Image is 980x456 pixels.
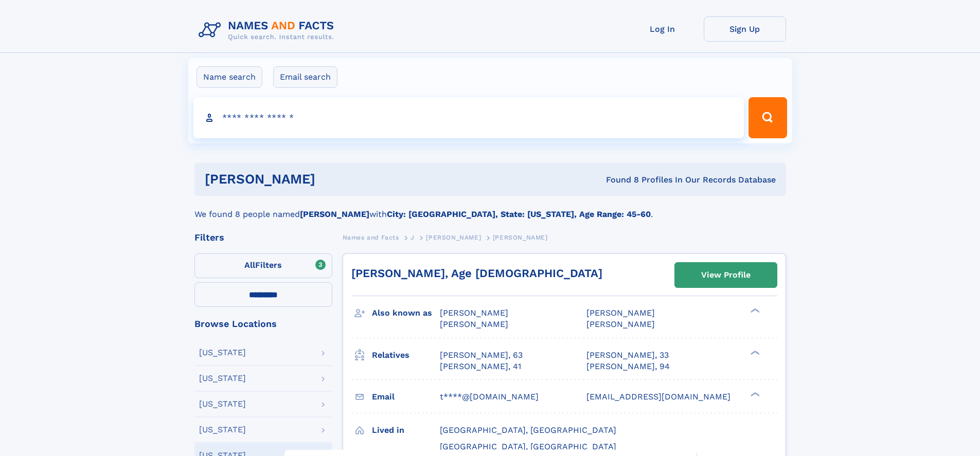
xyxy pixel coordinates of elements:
[749,97,787,138] button: Search Button
[205,173,461,186] h1: [PERSON_NAME]
[586,308,655,318] span: [PERSON_NAME]
[199,400,246,408] div: [US_STATE]
[194,319,332,329] div: Browse Locations
[748,349,760,356] div: ❯
[426,234,481,241] span: [PERSON_NAME]
[372,346,440,364] h3: Relatives
[273,66,337,88] label: Email search
[300,209,369,219] b: [PERSON_NAME]
[372,304,440,322] h3: Also known as
[372,422,440,439] h3: Lived in
[194,233,332,242] div: Filters
[586,319,655,329] span: [PERSON_NAME]
[621,16,704,42] a: Log In
[440,319,508,329] span: [PERSON_NAME]
[440,425,616,435] span: [GEOGRAPHIC_DATA], [GEOGRAPHIC_DATA]
[244,260,255,270] span: All
[704,16,786,42] a: Sign Up
[199,426,246,434] div: [US_STATE]
[426,231,481,244] a: [PERSON_NAME]
[194,196,786,221] div: We found 8 people named with .
[387,209,651,219] b: City: [GEOGRAPHIC_DATA], State: [US_STATE], Age Range: 45-60
[194,16,343,44] img: Logo Names and Facts
[748,391,760,397] div: ❯
[194,253,332,278] label: Filters
[199,349,246,357] div: [US_STATE]
[586,350,669,361] a: [PERSON_NAME], 33
[586,392,730,402] span: [EMAIL_ADDRESS][DOMAIN_NAME]
[193,97,744,138] input: search input
[372,388,440,406] h3: Email
[411,231,415,244] a: J
[440,361,521,372] a: [PERSON_NAME], 41
[440,442,616,451] span: [GEOGRAPHIC_DATA], [GEOGRAPHIC_DATA]
[701,263,751,287] div: View Profile
[586,361,670,372] a: [PERSON_NAME], 94
[493,234,548,241] span: [PERSON_NAME]
[199,374,246,382] div: [US_STATE]
[351,267,602,280] a: [PERSON_NAME], Age [DEMOGRAPHIC_DATA]
[411,234,415,241] span: J
[440,350,523,361] a: [PERSON_NAME], 63
[460,174,776,186] div: Found 8 Profiles In Our Records Database
[343,231,399,244] a: Names and Facts
[197,66,262,88] label: Name search
[748,307,760,314] div: ❯
[675,263,777,287] a: View Profile
[440,308,508,318] span: [PERSON_NAME]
